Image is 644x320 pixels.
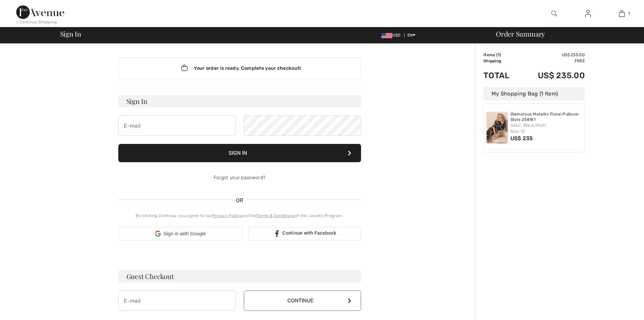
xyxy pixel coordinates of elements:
input: E-mail [118,291,236,311]
td: Shipping [483,58,520,64]
td: US$ 235.00 [520,64,585,87]
td: Free [520,58,585,64]
span: OR [233,196,247,205]
a: Terms & Conditions [256,213,295,218]
span: 1 [628,10,630,17]
td: Items ( ) [483,52,520,58]
div: By clicking Continue, you agree to our and the of the Loyalty Program. [118,213,361,219]
span: US$ 235 [510,135,533,142]
span: USD [381,33,403,38]
button: Sign In [118,144,361,162]
img: My Bag [619,9,625,18]
iframe: Sign in with Google Button [115,240,246,255]
div: My Shopping Bag (1 Item) [483,87,585,101]
span: 1 [498,52,500,57]
a: 1 [605,9,638,18]
td: US$ 235.00 [520,52,585,58]
span: Continue with Facebook [282,230,336,236]
img: Glamorous Metallic Floral Pullover Style 254181 [486,112,508,144]
a: Forgot your password? [214,175,265,180]
a: Glamorous Metallic Floral Pullover Style 254181 [510,112,582,122]
img: search the website [551,9,557,18]
img: 1ère Avenue [16,5,64,19]
div: Sign in with Google [118,227,243,240]
a: Continue with Facebook [248,227,361,240]
input: E-mail [118,115,236,136]
a: Sign In [580,9,596,18]
div: < Continue Shopping [16,19,57,25]
h3: Sign In [118,95,361,107]
img: My Info [585,9,591,18]
h3: Guest Checkout [118,270,361,282]
span: EN [407,33,416,38]
td: Total [483,64,520,87]
button: Continue [244,291,361,311]
span: Sign in with Google [164,230,206,237]
div: Your order is ready. Complete your checkout! [118,57,361,79]
a: Privacy Policy [212,213,241,218]
div: Color: Black/Multi Size: 12 [510,122,582,134]
div: Order Summary [488,30,640,37]
img: US Dollar [381,33,392,38]
span: Sign In [60,30,81,37]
